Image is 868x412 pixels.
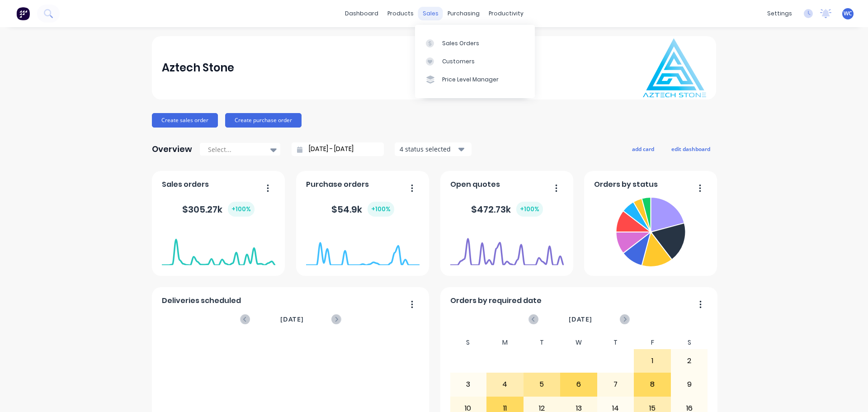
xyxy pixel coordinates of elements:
[442,57,475,66] div: Customers
[643,38,706,97] img: Aztech Stone
[486,336,524,349] div: M
[671,373,708,396] div: 9
[182,202,255,217] div: $ 305.27k
[634,336,671,349] div: F
[162,59,234,77] div: Aztech Stone
[415,71,535,89] a: Price Level Manager
[487,373,523,396] div: 4
[597,336,634,349] div: T
[844,9,852,18] span: WC
[152,140,192,158] div: Overview
[16,7,30,20] img: Factory
[280,314,304,324] span: [DATE]
[594,179,658,190] span: Orders by status
[395,142,472,156] button: 4 status selected
[560,336,597,349] div: W
[450,373,486,396] div: 3
[228,202,255,217] div: + 100 %
[626,143,660,155] button: add card
[484,7,528,20] div: productivity
[671,350,708,372] div: 2
[331,202,394,217] div: $ 54.9k
[415,52,535,71] a: Customers
[418,7,443,20] div: sales
[450,295,542,306] span: Orders by required date
[162,295,241,306] span: Deliveries scheduled
[569,314,592,324] span: [DATE]
[634,373,670,396] div: 8
[665,143,716,155] button: edit dashboard
[516,202,543,217] div: + 100 %
[400,144,457,154] div: 4 status selected
[383,7,418,20] div: products
[450,336,487,349] div: S
[471,202,543,217] div: $ 472.73k
[306,179,369,190] span: Purchase orders
[598,373,634,396] div: 7
[634,350,670,372] div: 1
[524,373,560,396] div: 5
[450,179,500,190] span: Open quotes
[524,336,561,349] div: T
[763,7,797,20] div: settings
[415,34,535,52] a: Sales Orders
[152,113,218,128] button: Create sales order
[443,7,484,20] div: purchasing
[340,7,383,20] a: dashboard
[442,39,479,47] div: Sales Orders
[162,179,209,190] span: Sales orders
[561,373,597,396] div: 6
[671,336,708,349] div: S
[225,113,302,128] button: Create purchase order
[368,202,394,217] div: + 100 %
[442,76,499,84] div: Price Level Manager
